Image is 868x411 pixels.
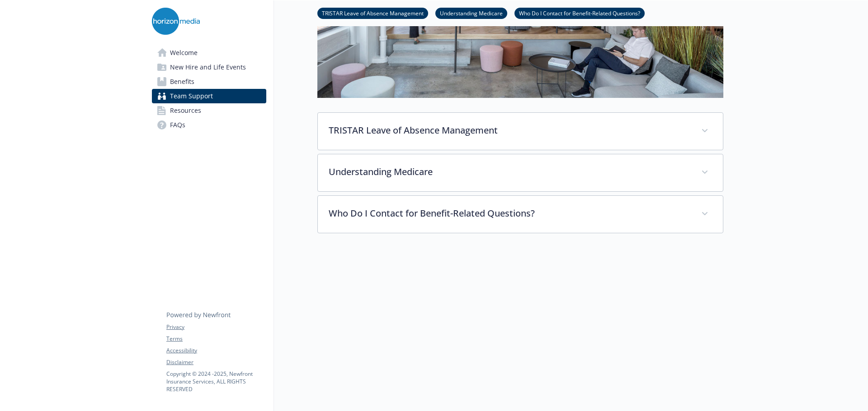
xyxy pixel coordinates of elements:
a: Accessibility [166,346,266,355]
span: Resources [170,103,201,118]
a: Benefits [152,74,266,89]
p: TRISTAR Leave of Absence Management [329,124,690,137]
a: Privacy [166,323,266,331]
a: Disclaimer [166,358,266,366]
span: New Hire and Life Events [170,60,246,74]
p: Understanding Medicare [329,165,690,179]
a: Understanding Medicare [435,9,507,17]
a: TRISTAR Leave of Absence Management [317,9,428,17]
a: Terms [166,335,266,343]
p: Who Do I Contact for Benefit-Related Questions? [329,207,690,220]
span: Team Support [170,89,213,103]
a: Resources [152,103,266,118]
div: TRISTAR Leave of Absence Management [318,113,723,150]
p: Copyright © 2024 - 2025 , Newfront Insurance Services, ALL RIGHTS RESERVED [166,370,266,393]
a: Who Do I Contact for Benefit-Related Questions? [514,9,645,17]
a: FAQs [152,118,266,132]
div: Who Do I Contact for Benefit-Related Questions? [318,196,723,233]
a: New Hire and Life Events [152,60,266,74]
span: Benefits [170,74,194,89]
span: FAQs [170,118,185,132]
div: Understanding Medicare [318,154,723,191]
a: Team Support [152,89,266,103]
a: Welcome [152,46,266,60]
span: Welcome [170,46,198,60]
